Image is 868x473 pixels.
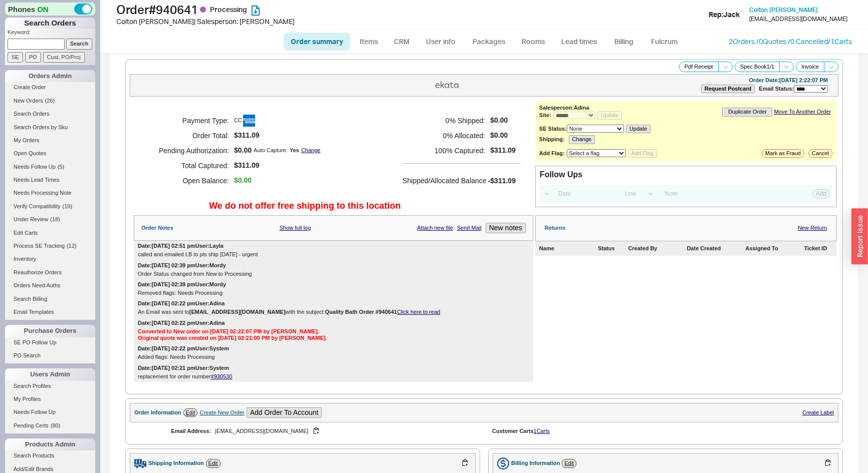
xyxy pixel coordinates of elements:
div: Date Created [687,245,743,252]
span: Needs Follow Up [14,164,56,170]
a: Change [301,147,321,154]
h5: Open Balance: [146,173,229,188]
span: -$311.09 [488,177,516,185]
span: Pdf Receipt [685,64,713,70]
a: Create Label [802,409,834,415]
h5: Shipped/Allocated Balance [402,174,486,188]
div: Purchase Orders [5,325,95,337]
a: #930530 [211,373,233,379]
div: Created By [628,245,685,252]
div: Removed flags: Needs Processing [138,290,529,296]
div: Create New Order [199,409,244,416]
input: Search [66,39,93,49]
a: Open Quotes [5,148,95,159]
a: User info [418,33,463,51]
div: Assigned To [745,245,802,252]
a: Search Billing [5,294,95,304]
a: Process SE Tracking(12) [5,241,95,251]
a: Search Orders by Sku [5,122,95,133]
a: Send Mail [457,225,482,231]
div: Returns [545,225,566,231]
div: Date: [DATE] 02:39 pm User: Mordy [138,281,226,288]
b: SE Status: [539,126,567,132]
a: Billing [606,33,641,51]
div: Colton [PERSON_NAME] | Salesperson: [PERSON_NAME] [116,17,437,27]
a: Edit [183,408,198,417]
button: Update [626,125,650,133]
button: Pdf Receipt [679,62,719,72]
span: Process SE Tracking [14,243,65,249]
a: Inventory [5,254,95,264]
a: My Profiles [5,394,95,404]
div: Date: [DATE] 02:51 pm User: Layla [138,243,224,249]
b: [EMAIL_ADDRESS][DOMAIN_NAME] [189,309,286,315]
h1: Search Orders [5,18,95,29]
div: Billing Information [511,460,560,466]
span: Add [816,190,826,197]
span: CC [234,115,255,127]
span: Pending Certs [14,422,49,428]
span: ON [37,4,49,15]
span: Spec Book 1 / 1 [740,64,775,70]
button: Invoice [796,62,824,72]
div: Date: [DATE] 02:22 pm User: Adina [138,320,225,326]
button: Spec Book1/1 [735,62,780,72]
button: Mark as Fraud [762,149,804,158]
div: Phones [5,3,95,16]
b: Site: [539,112,551,118]
span: ( 26 ) [45,98,55,104]
a: Needs Processing Note [5,188,95,198]
div: Original quote was created on [DATE] 02:21:00 PM by [PERSON_NAME]. [138,335,529,341]
a: Order summary [284,33,350,51]
span: Cancel [812,150,829,157]
a: Orders Need Auths [5,280,95,291]
button: Request Postcard [701,85,755,93]
a: Edit [206,459,221,467]
div: An Email was sent to with the subject: [138,309,529,315]
a: 2Orders /0Quotes /0 Cancelled [729,37,828,46]
div: Ticket ID [804,245,832,252]
a: Search Profiles [5,381,95,391]
span: $0.00 [490,131,516,140]
div: Rep: Jack [709,10,740,20]
button: Change [569,135,595,144]
span: Verify Compatibility [14,203,61,209]
span: ( 5 ) [58,164,64,170]
a: CRM [387,33,416,51]
div: Auto Capture: [254,147,288,154]
a: New Orders(26) [5,96,95,106]
a: Email Templates [5,307,95,317]
a: Create Order [5,82,95,93]
span: We do not offer free shipping to this location [209,201,401,211]
h5: 100 % Captured: [402,143,485,158]
div: [EMAIL_ADDRESS][DOMAIN_NAME] [749,16,847,23]
div: Email Address: [146,428,211,434]
div: Added flags: Needs Processing [138,354,529,360]
span: Mark as Fraud [765,150,801,157]
a: Edit Carts [5,228,95,238]
a: Edit [562,459,576,467]
span: Invoice [801,64,819,70]
div: Date: [DATE] 02:22 pm User: System [138,345,229,352]
a: Needs Follow Up [5,407,95,417]
h5: Payment Type: [146,113,229,128]
a: Needs Lead Times [5,175,95,185]
div: Order Date: [DATE] 2:22:07 PM [749,77,828,84]
div: [EMAIL_ADDRESS][DOMAIN_NAME] [215,426,468,436]
button: Cancel [808,149,832,158]
span: Processing [210,5,247,14]
button: Update [597,111,622,120]
span: $0.00 [490,116,516,125]
span: ( 12 ) [67,243,77,249]
div: Date: [DATE] 02:39 pm User: Mordy [138,262,226,269]
h5: Order Total: [146,128,229,143]
button: Add Flag [628,149,657,158]
a: Search Orders [5,109,95,119]
span: ( 18 ) [50,216,60,222]
a: Items [352,33,385,51]
a: SE PO Follow Up [5,337,95,348]
div: Orders Admin [5,70,95,82]
h5: Pending Authorization: [146,143,229,158]
input: SE [8,52,23,63]
a: Packages [465,33,512,51]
